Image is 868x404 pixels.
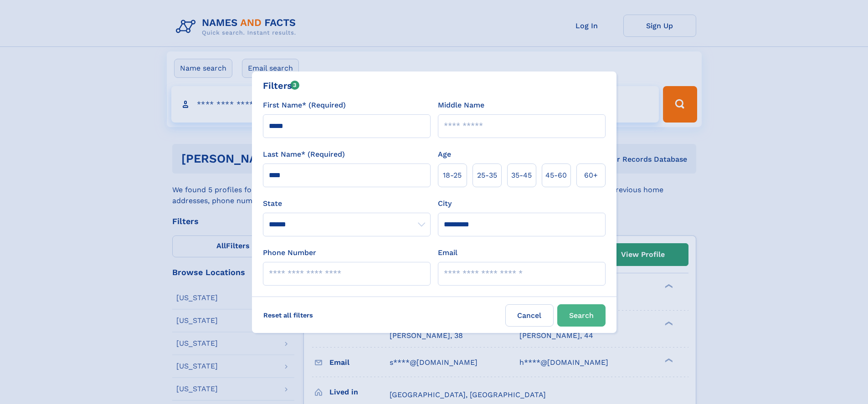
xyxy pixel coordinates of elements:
[263,100,346,111] label: First Name* (Required)
[263,79,300,92] div: Filters
[438,198,452,209] label: City
[263,247,316,258] label: Phone Number
[438,247,457,258] label: Email
[545,170,567,181] span: 45‑60
[438,149,451,160] label: Age
[263,198,431,209] label: State
[263,149,345,160] label: Last Name* (Required)
[505,304,554,327] label: Cancel
[511,170,532,181] span: 35‑45
[443,170,462,181] span: 18‑25
[477,170,497,181] span: 25‑35
[557,304,606,327] button: Search
[584,170,598,181] span: 60+
[438,100,484,111] label: Middle Name
[257,304,319,326] label: Reset all filters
